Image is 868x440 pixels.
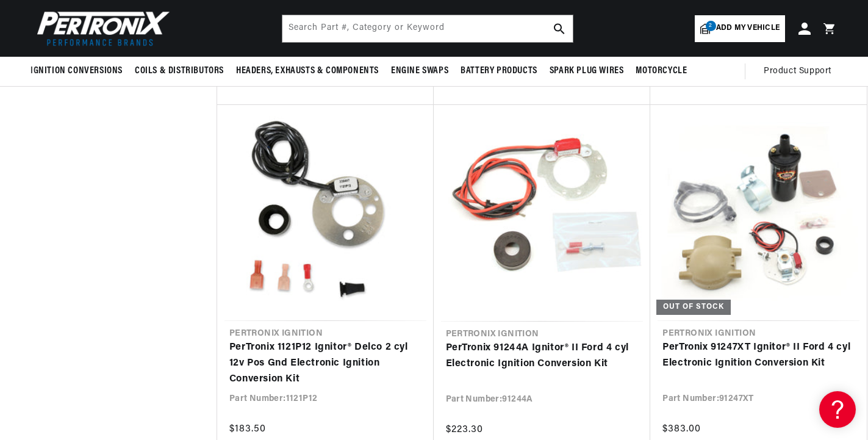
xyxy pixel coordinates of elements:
a: PerTronix 91247XT Ignitor® II Ford 4 cyl Electronic Ignition Conversion Kit [662,340,855,371]
summary: Motorcycle [629,57,693,85]
span: Spark Plug Wires [550,65,624,78]
a: PerTronix 91244A Ignitor® II Ford 4 cyl Electronic Ignition Conversion Kit [446,341,639,372]
summary: Headers, Exhausts & Components [230,57,385,85]
summary: Battery Products [454,57,543,85]
span: Engine Swaps [391,65,448,78]
span: Add my vehicle [716,23,780,34]
summary: Coils & Distributors [129,57,230,85]
input: Search Part #, Category or Keyword [282,15,573,42]
span: Headers, Exhausts & Components [236,65,379,78]
img: Pertronix [30,7,171,49]
span: Product Support [764,65,831,78]
span: 2 [706,21,716,31]
a: 2Add my vehicle [695,15,785,42]
span: Ignition Conversions [30,65,123,78]
button: search button [546,15,573,42]
summary: Engine Swaps [385,57,454,85]
span: Motorcycle [636,65,687,78]
a: PerTronix 1121P12 Ignitor® Delco 2 cyl 12v Pos Gnd Electronic Ignition Conversion Kit [229,340,421,387]
summary: Product Support [764,57,838,86]
summary: Spark Plug Wires [543,57,630,85]
span: Battery Products [461,65,537,78]
span: Coils & Distributors [135,65,224,78]
summary: Ignition Conversions [30,57,129,85]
